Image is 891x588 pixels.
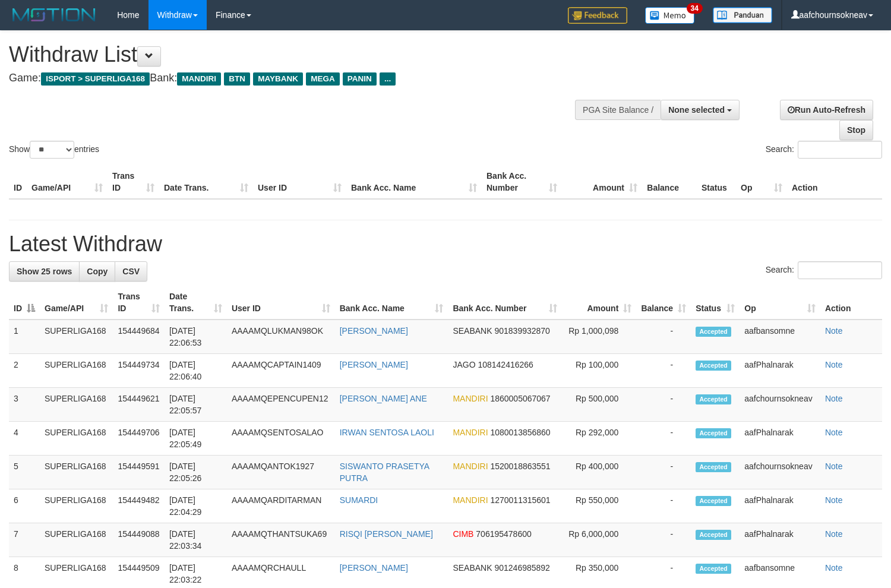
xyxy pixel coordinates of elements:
[798,261,882,279] input: Search:
[113,523,164,557] td: 154449088
[113,489,164,523] td: 154449482
[113,286,164,320] th: Trans ID: activate to sort column ascending
[766,261,882,279] label: Search:
[780,100,873,120] a: Run Auto-Refresh
[165,354,227,388] td: [DATE] 22:06:40
[227,320,335,354] td: AAAAMQLUKMAN98OK
[687,3,703,14] span: 34
[9,6,99,24] img: MOTION_logo.png
[740,354,820,388] td: aafPhalnarak
[9,232,882,256] h1: Latest Withdraw
[9,72,582,84] h4: Game: Bank:
[9,388,40,422] td: 3
[165,489,227,523] td: [DATE] 22:04:29
[224,72,250,86] span: BTN
[448,286,562,320] th: Bank Acc. Number: activate to sort column ascending
[113,354,164,388] td: 154449734
[798,141,882,159] input: Search:
[453,529,473,539] span: CIMB
[340,529,433,539] a: RISQI [PERSON_NAME]
[227,422,335,456] td: AAAAMQSENTOSALAO
[122,267,140,276] span: CSV
[668,105,725,115] span: None selected
[740,320,820,354] td: aafbansomne
[482,165,562,199] th: Bank Acc. Number
[490,428,550,437] span: Copy 1080013856860 to clipboard
[453,461,488,471] span: MANDIRI
[696,327,731,337] span: Accepted
[645,7,695,24] img: Button%20Memo.svg
[165,456,227,489] td: [DATE] 22:05:26
[79,261,115,282] a: Copy
[696,428,731,438] span: Accepted
[227,286,335,320] th: User ID: activate to sort column ascending
[165,286,227,320] th: Date Trans.: activate to sort column ascending
[568,7,627,24] img: Feedback.jpg
[87,267,108,276] span: Copy
[27,165,108,199] th: Game/API
[340,326,408,336] a: [PERSON_NAME]
[159,165,253,199] th: Date Trans.
[766,141,882,159] label: Search:
[697,165,736,199] th: Status
[787,165,882,199] th: Action
[453,360,475,369] span: JAGO
[115,261,147,282] a: CSV
[40,286,113,320] th: Game/API: activate to sort column ascending
[562,388,636,422] td: Rp 500,000
[825,428,843,437] a: Note
[9,320,40,354] td: 1
[636,489,691,523] td: -
[839,120,873,140] a: Stop
[343,72,377,86] span: PANIN
[30,141,74,159] select: Showentries
[227,456,335,489] td: AAAAMQANTOK1927
[40,456,113,489] td: SUPERLIGA168
[740,422,820,456] td: aafPhalnarak
[636,286,691,320] th: Balance: activate to sort column ascending
[642,165,697,199] th: Balance
[9,286,40,320] th: ID: activate to sort column descending
[165,422,227,456] td: [DATE] 22:05:49
[636,320,691,354] td: -
[453,495,488,505] span: MANDIRI
[453,326,492,336] span: SEABANK
[740,388,820,422] td: aafchournsokneav
[575,100,661,120] div: PGA Site Balance /
[494,563,549,573] span: Copy 901246985892 to clipboard
[562,456,636,489] td: Rp 400,000
[9,165,27,199] th: ID
[696,564,731,574] span: Accepted
[562,523,636,557] td: Rp 6,000,000
[9,261,80,282] a: Show 25 rows
[696,462,731,472] span: Accepted
[41,72,150,86] span: ISPORT > SUPERLIGA168
[696,394,731,404] span: Accepted
[227,523,335,557] td: AAAAMQTHANTSUKA69
[40,523,113,557] td: SUPERLIGA168
[825,461,843,471] a: Note
[740,456,820,489] td: aafchournsokneav
[340,428,434,437] a: IRWAN SENTOSA LAOLI
[40,422,113,456] td: SUPERLIGA168
[253,165,346,199] th: User ID
[696,361,731,371] span: Accepted
[825,394,843,403] a: Note
[9,354,40,388] td: 2
[696,530,731,540] span: Accepted
[696,496,731,506] span: Accepted
[340,563,408,573] a: [PERSON_NAME]
[825,563,843,573] a: Note
[108,165,159,199] th: Trans ID
[9,456,40,489] td: 5
[478,360,533,369] span: Copy 108142416266 to clipboard
[636,422,691,456] td: -
[825,360,843,369] a: Note
[17,267,72,276] span: Show 25 rows
[253,72,303,86] span: MAYBANK
[736,165,787,199] th: Op
[165,388,227,422] td: [DATE] 22:05:57
[40,388,113,422] td: SUPERLIGA168
[165,320,227,354] td: [DATE] 22:06:53
[113,388,164,422] td: 154449621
